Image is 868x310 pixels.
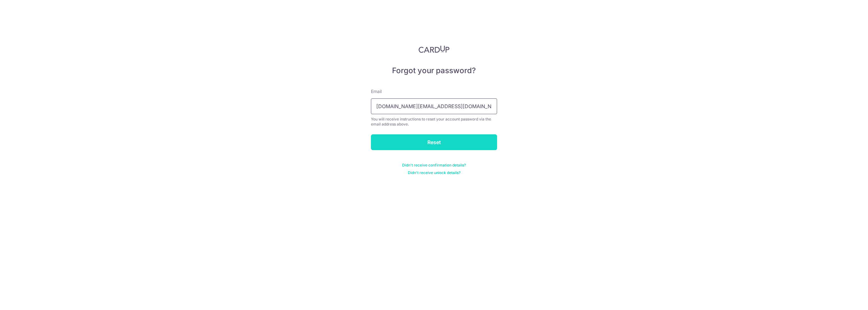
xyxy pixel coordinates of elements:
[419,45,449,53] img: CardUp Logo
[371,98,497,114] input: Enter your Email
[371,117,497,127] div: You will receive instructions to reset your account password via the email address above.
[371,88,382,95] label: Email
[402,163,466,168] a: Didn't receive confirmation details?
[371,134,497,150] input: Reset
[371,66,497,76] h5: Forgot your password?
[408,170,460,175] a: Didn't receive unlock details?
